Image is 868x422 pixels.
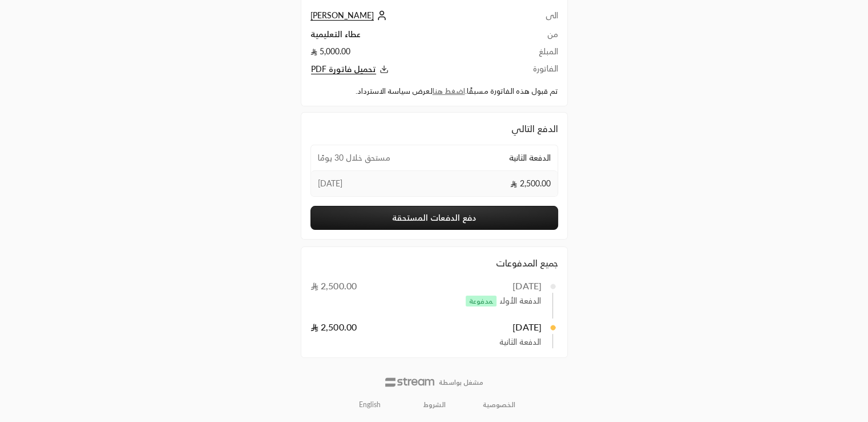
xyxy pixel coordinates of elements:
[310,29,500,46] td: عطاء التعليمية
[423,400,446,409] a: الشروط
[509,152,551,164] span: الدفعة الثانية
[510,178,551,189] span: 2,500.00
[310,256,558,270] div: جميع المدفوعات
[310,10,374,21] span: [PERSON_NAME]
[500,29,558,46] td: من
[433,86,465,95] a: اضغط هنا
[310,206,558,230] button: دفع الدفعات المستحقة
[318,178,342,189] span: [DATE]
[310,280,357,291] span: 2,500.00
[310,46,500,63] td: 5,000.00
[353,396,387,414] a: English
[499,336,541,348] span: الدفعة الثانية
[462,295,541,307] span: الدفعة الأولى
[310,86,558,97] div: تم قبول هذه الفاتورة مسبقًا. لعرض سياسة الاسترداد.
[310,10,390,20] a: [PERSON_NAME]
[311,64,376,74] span: تحميل فاتورة PDF
[512,320,542,334] div: [DATE]
[466,296,496,306] span: مدفوعة
[483,400,515,409] a: الخصوصية
[439,378,483,387] p: مشغل بواسطة
[500,46,558,63] td: المبلغ
[310,321,357,332] span: 2,500.00
[512,279,542,293] div: [DATE]
[500,10,558,29] td: الى
[310,63,500,76] button: تحميل فاتورة PDF
[310,122,558,136] div: الدفع التالي
[318,152,390,164] span: مستحق خلال 30 يومًا
[500,63,558,76] td: الفاتورة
